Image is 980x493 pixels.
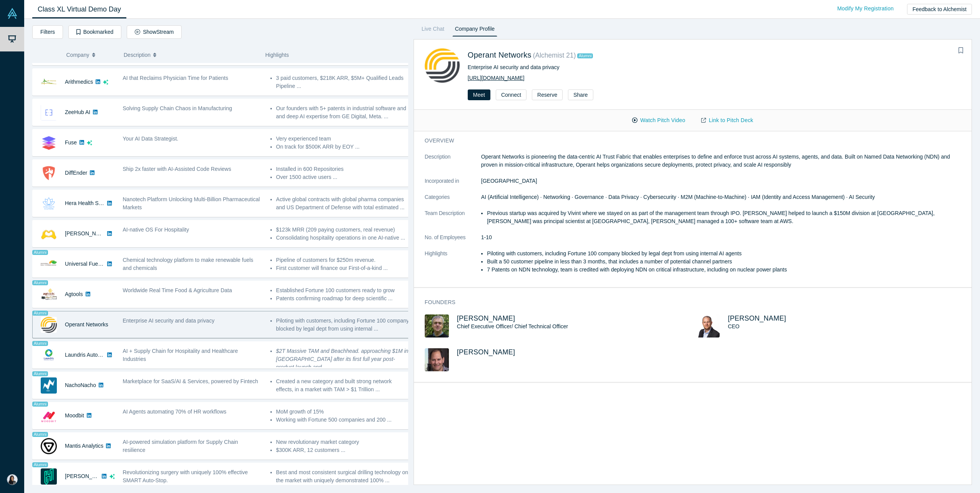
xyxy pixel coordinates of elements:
[425,298,956,306] h3: Founders
[468,75,525,81] a: [URL][DOMAIN_NAME]
[276,294,410,303] li: Patents confirming roadmap for deep scientific ...
[487,250,967,258] li: Piloting with customers, including Fortune 100 company blocked by legal dept from using internal ...
[276,195,410,212] li: Active global contracts with global pharma companies and US Department of Defense with total esti...
[41,256,57,272] img: Universal Fuel Technologies's Logo
[481,233,967,242] dd: 1-10
[87,140,92,146] svg: dsa ai sparkles
[276,408,410,416] li: MoM growth of 15%
[496,89,526,100] button: Connect
[7,8,18,19] img: Alchemist Vault Logo
[276,234,410,242] li: Consolidating hospitality operations in one AI-native ...
[65,321,108,328] a: Operant Networks
[425,209,481,233] dt: Team Description
[68,25,121,39] button: Bookmarked
[65,261,132,267] a: Universal Fuel Technologies
[276,143,410,151] li: On track for $500K ARR by EOY ...
[32,25,63,39] button: Filters
[109,474,115,479] svg: dsa ai sparkles
[32,280,48,285] span: Alumni
[276,135,410,143] li: Very experienced team
[123,469,248,483] span: Revolutionizing surgery with uniquely 100% effective SMART Auto-Stop.
[695,314,720,337] img: Keith Rose's Profile Image
[568,89,593,100] button: Share
[425,177,481,193] dt: Incorporated in
[728,323,739,329] span: CEO
[533,51,576,59] small: ( Alchemist 21 )
[276,226,410,234] li: $123k MRR (209 paying customers, real revenue)
[276,256,410,264] li: Pipeline of customers for $250m revenue.
[65,79,93,85] a: Arithmedics
[123,227,189,233] span: AI-native OS For Hospitality
[728,314,786,322] span: [PERSON_NAME]
[425,48,460,83] img: Operant Networks's Logo
[425,250,481,282] dt: Highlights
[425,137,956,145] h3: overview
[276,264,410,272] li: First customer will finance our First-of-a-kind ...
[41,347,57,363] img: Laundris Autonomous Inventory Management's Logo
[32,462,48,467] span: Alumni
[65,230,115,237] a: [PERSON_NAME] AI
[481,177,967,185] dd: [GEOGRAPHIC_DATA]
[123,105,232,111] span: Solving Supply Chain Chaos in Manufacturing
[41,195,57,212] img: Hera Health Solutions's Logo
[123,439,238,453] span: AI-powered simulation platform for Supply Chain resilience
[7,474,18,485] img: Sheetal Singh's Account
[955,45,966,56] button: Bookmark
[66,47,116,63] button: Company
[41,74,57,90] img: Arithmedics's Logo
[124,47,257,63] button: Description
[457,314,515,322] a: [PERSON_NAME]
[425,348,449,371] img: Dave Bass's Profile Image
[624,114,693,127] button: Watch Pitch Video
[481,194,875,200] span: AI (Artificial Intelligence) · Networking · Governance · Data Privacy · Cybersecurity · M2M (Mach...
[32,311,48,316] span: Alumni
[276,468,410,485] li: Best and most consistent surgical drilling technology on the market with uniquely demonstrated 10...
[276,317,410,333] li: Piloting with customers, including Fortune 100 company blocked by legal dept from using internal ...
[487,258,967,266] li: Built a 50 customer pipeline in less than 3 months, that includes a number of potential channel p...
[276,438,410,446] li: New revolutionary market category
[41,286,57,303] img: Agtools's Logo
[425,314,449,337] img: Randy King's Profile Image
[66,47,89,63] span: Company
[693,114,761,127] a: Link to Pitch Deck
[487,266,967,274] li: 7 Patents on NDN technology, team is credited with deploying NDN on critical infrastructure, incl...
[123,136,179,142] span: Your AI Data Strategist.
[65,139,77,146] a: Fuse
[123,166,231,172] span: Ship 2x faster with AI-Assisted Code Reviews
[41,226,57,242] img: Besty AI's Logo
[481,153,967,169] p: Operant Networks is pioneering the data-centric AI Trust Fabric that enables enterprises to defin...
[123,75,228,81] span: AI that Reclaims Physician Time for Patients
[468,51,531,59] a: Operant Networks
[123,348,238,362] span: AI + Supply Chain for Hospitality and Healthcare Industries
[276,165,410,173] li: Installed in 600 Repositories
[32,341,48,346] span: Alumni
[265,52,289,58] span: Highlights
[577,53,593,58] span: Alumni
[123,318,215,324] span: Enterprise AI security and data privacy
[276,377,410,394] li: Created a new category and built strong network effects, in a market with TAM > $1 Trillion ...
[65,170,87,176] a: DiffEnder
[127,25,182,39] button: ShowStream
[457,348,515,356] a: [PERSON_NAME]
[276,286,410,294] li: Established Fortune 100 customers ready to grow
[452,24,497,36] a: Company Profile
[123,378,258,384] span: Marketplace for SaaS/AI & Services, powered by Fintech
[276,446,410,454] li: $300K ARR, 12 customers ...
[32,250,48,255] span: Alumni
[41,135,57,151] img: Fuse's Logo
[425,233,481,250] dt: No. of Employees
[65,352,174,358] a: Laundris Autonomous Inventory Management
[41,317,57,333] img: Operant Networks's Logo
[457,323,568,329] span: Chief Executive Officer/ Chief Technical Officer
[276,74,410,90] li: 3 paid customers, $218K ARR, $5M+ Qualified Leads Pipeline ...
[32,432,48,437] span: Alumni
[276,173,410,181] li: Over 1500 active users ...
[65,291,83,297] a: Agtools
[41,468,57,485] img: Hubly Surgical's Logo
[829,2,902,15] a: Modify My Registration
[124,47,151,63] span: Description
[276,416,410,424] li: Working with Fortune 500 companies and 200 ...
[32,0,126,18] a: Class XL Virtual Demo Day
